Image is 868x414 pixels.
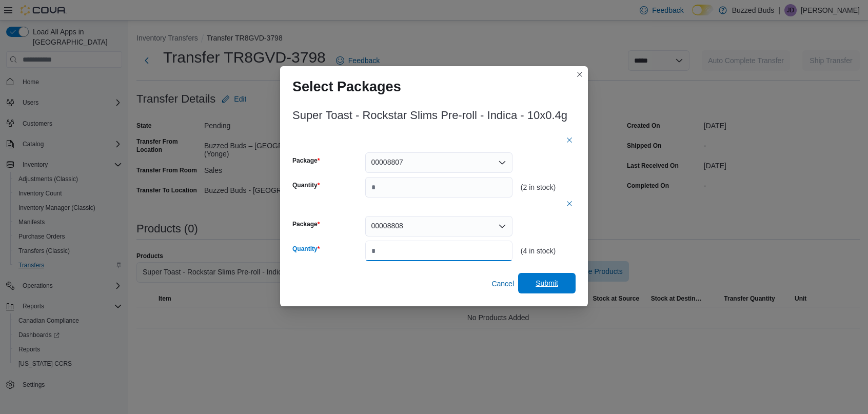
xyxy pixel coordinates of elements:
button: Closes this modal window [574,68,586,81]
label: Package [292,220,320,228]
span: Cancel [491,279,514,289]
h3: Super Toast - Rockstar Slims Pre-roll - Indica - 10x0.4g [292,109,567,122]
div: (4 in stock) [521,247,576,255]
button: Submit [518,273,576,293]
span: Submit [536,278,558,288]
span: 00008808 [371,220,403,232]
h1: Select Packages [292,78,401,95]
label: Package [292,156,320,165]
button: Open list of options [498,222,506,230]
button: Cancel [487,273,518,294]
label: Quantity [292,245,320,253]
button: Open list of options [498,159,506,167]
label: Quantity [292,181,320,189]
span: 00008807 [371,156,403,168]
div: (2 in stock) [521,183,576,191]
